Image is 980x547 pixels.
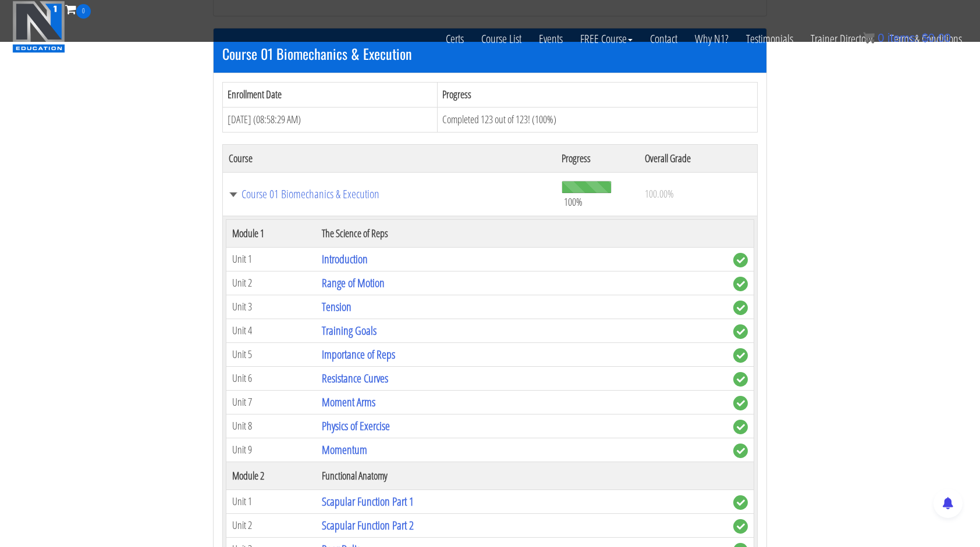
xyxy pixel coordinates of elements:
th: Progress [438,83,758,108]
th: Enrollment Date [223,83,438,108]
span: complete [733,396,748,410]
td: Unit 5 [226,342,316,366]
span: complete [733,372,748,387]
a: Momentum [322,442,367,457]
a: Range of Motion [322,275,385,291]
td: Unit 7 [226,390,316,414]
a: Physics of Exercise [322,418,390,434]
td: Unit 8 [226,414,316,438]
span: 0 [76,4,91,19]
img: icon11.png [863,32,875,44]
a: Terms & Conditions [881,19,971,59]
a: Certs [437,19,473,59]
h3: Course 01 Biomechanics & Execution [222,46,758,61]
th: Course [223,144,556,172]
a: Testimonials [737,19,802,59]
th: Functional Anatomy [316,462,727,489]
th: Progress [556,144,639,172]
th: Overall Grade [639,144,758,172]
a: Contact [641,19,686,59]
a: 0 items: $0.00 [863,31,951,44]
a: Scapular Function Part 1 [322,494,414,509]
span: complete [733,519,748,534]
th: Module 1 [226,219,316,247]
span: complete [733,444,748,458]
th: Module 2 [226,462,316,489]
span: items: [887,31,918,44]
td: Unit 1 [226,247,316,271]
a: Introduction [322,251,368,267]
a: Course 01 Biomechanics & Execution [229,188,550,200]
span: complete [733,495,748,510]
a: Events [530,19,571,59]
span: 100% [564,195,583,208]
td: Unit 1 [226,489,316,513]
span: complete [733,420,748,434]
a: Moment Arms [322,394,375,410]
span: complete [733,301,748,315]
td: Unit 4 [226,319,316,342]
td: Unit 6 [226,366,316,390]
a: 0 [65,1,91,17]
span: complete [733,277,748,291]
span: $ [922,31,928,44]
bdi: 0.00 [922,31,951,44]
img: n1-education [12,1,65,53]
span: complete [733,253,748,267]
span: complete [733,324,748,339]
a: Course List [473,19,530,59]
td: 100.00% [639,172,758,216]
th: The Science of Reps [316,219,727,247]
span: complete [733,348,748,363]
span: 0 [878,31,884,44]
td: Unit 2 [226,271,316,295]
a: Why N1? [686,19,737,59]
a: Scapular Function Part 2 [322,517,414,533]
td: Unit 2 [226,513,316,537]
td: [DATE] (08:58:29 AM) [223,107,438,132]
a: Tension [322,299,351,314]
a: Resistance Curves [322,370,388,386]
td: Completed 123 out of 123! (100%) [438,107,758,132]
td: Unit 9 [226,438,316,462]
a: Training Goals [322,323,377,338]
a: Importance of Reps [322,346,395,362]
a: FREE Course [571,19,641,59]
td: Unit 3 [226,295,316,319]
a: Trainer Directory [802,19,881,59]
